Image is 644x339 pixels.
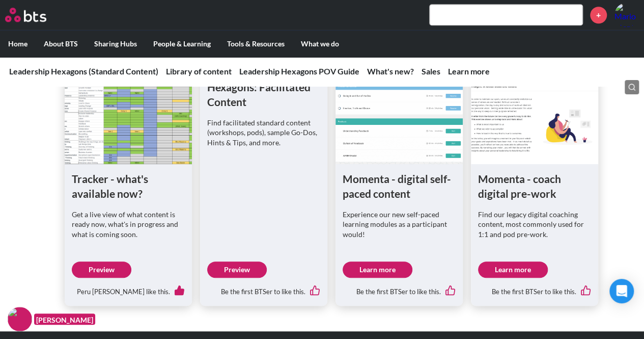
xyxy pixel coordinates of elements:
[478,171,591,201] h1: Momenta - coach digital pre-work
[614,3,639,27] img: Mario Montino
[422,66,440,76] a: Sales
[72,210,185,240] p: Get a live view of what content is ready now, what's in progress and what is coming soon.
[478,278,591,299] div: Be the first BTSer to like this.
[448,66,490,76] a: Learn more
[72,262,131,278] a: Preview
[239,66,359,76] a: Leadership Hexagons POV Guide
[343,210,456,240] p: Experience our new self-paced learning modules as a participant would!
[8,307,32,331] img: F
[72,278,185,299] div: Peru [PERSON_NAME] like this.
[343,171,456,201] h1: Momenta - digital self-paced content
[343,262,412,278] a: Learn more
[34,314,95,325] figcaption: [PERSON_NAME]
[5,8,65,22] a: Go home
[166,66,232,76] a: Library of content
[293,31,347,57] label: What we do
[145,31,219,57] label: People & Learning
[207,80,320,110] h1: Hexagons: Facilitated Content
[5,8,46,22] img: BTS Logo
[86,31,145,57] label: Sharing Hubs
[609,279,634,303] div: Open Intercom Messenger
[219,31,293,57] label: Tools & Resources
[72,171,185,201] h1: Tracker - what's available now?
[367,66,414,76] a: What's new?
[207,278,320,299] div: Be the first BTSer to like this.
[207,118,320,148] p: Find facilitated standard content (workshops, pods), sample Go-Dos, Hints & Tips, and more.
[614,3,639,27] a: Profile
[478,210,591,240] p: Find our legacy digital coaching content, most commonly used for 1:1 and pod pre-work.
[36,31,86,57] label: About BTS
[478,262,548,278] a: Learn more
[343,278,456,299] div: Be the first BTSer to like this.
[9,66,158,76] a: Leadership Hexagons (Standard Content)
[207,262,267,278] a: Preview
[590,7,607,23] a: +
